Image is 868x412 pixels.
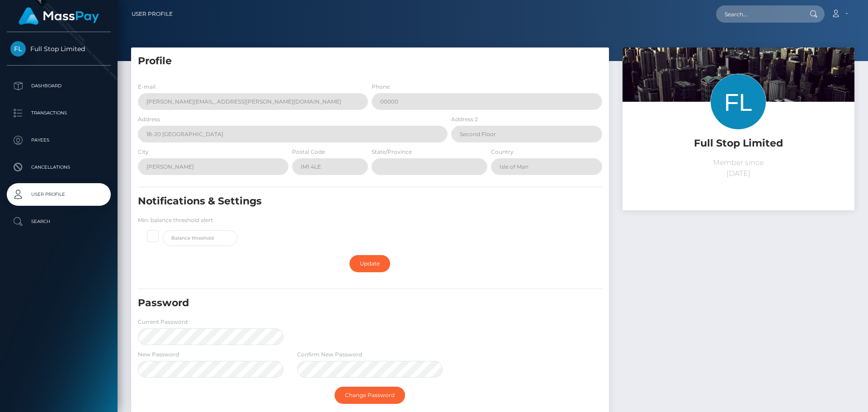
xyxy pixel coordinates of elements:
[7,45,111,53] span: Full Stop Limited
[138,148,149,156] label: City
[372,83,390,91] label: Phone
[138,350,179,359] label: New Password
[7,75,111,97] a: Dashboard
[138,54,602,68] h5: Profile
[629,137,848,151] h5: Full Stop Limited
[372,148,412,156] label: State/Province
[10,41,26,57] img: Full Stop Limited
[491,148,514,156] label: Country
[138,115,160,123] label: Address
[138,296,528,310] h5: Password
[19,7,99,25] img: MassPay Logo
[10,106,107,120] p: Transactions
[292,148,325,156] label: Postal Code
[138,83,156,91] label: E-mail
[7,156,111,179] a: Cancellations
[629,157,848,179] p: Member since [DATE]
[10,79,107,93] p: Dashboard
[10,188,107,201] p: User Profile
[132,5,173,24] a: User Profile
[716,5,801,23] input: Search...
[10,215,107,228] p: Search
[138,194,528,208] h5: Notifications & Settings
[623,47,854,202] img: ...
[7,210,111,233] a: Search
[10,161,107,174] p: Cancellations
[7,183,111,206] a: User Profile
[451,115,478,123] label: Address 2
[297,350,362,359] label: Confirm New Password
[349,255,390,272] a: Update
[138,318,188,326] label: Current Password
[10,133,107,147] p: Payees
[7,129,111,152] a: Payees
[335,387,405,404] a: Change Password
[7,102,111,124] a: Transactions
[138,216,213,224] label: Min. balance threshold alert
